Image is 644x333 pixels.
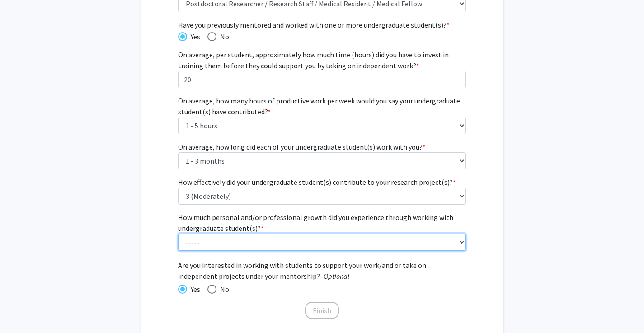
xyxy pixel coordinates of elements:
[320,272,349,281] i: - Optional
[216,284,229,295] span: No
[187,284,200,295] span: Yes
[7,292,38,326] iframe: Chat
[178,212,466,234] label: How much personal and/or professional growth did you experience through working with undergraduat...
[178,19,466,30] span: Have you previously mentored and worked with one or more undergraduate student(s)?
[178,30,466,42] mat-radio-group: Have you previously mentored and worked with one or more undergraduate student(s)?
[178,95,466,117] label: On average, how many hours of productive work per week would you say your undergraduate student(s...
[178,260,466,281] span: Are you interested in working with students to support your work/and or take on independent proje...
[178,141,425,152] label: On average, how long did each of your undergraduate student(s) work with you?
[216,31,229,42] span: No
[187,31,200,42] span: Yes
[178,177,456,188] label: How effectively did your undergraduate student(s) contribute to your research project(s)?
[178,50,449,70] span: On average, per student, approximately how much time (hours) did you have to invest in training t...
[305,302,339,319] button: Finish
